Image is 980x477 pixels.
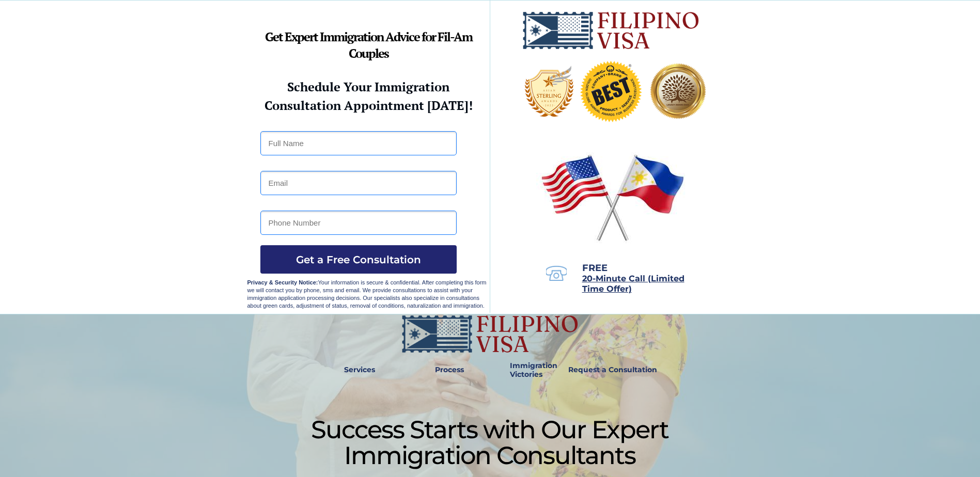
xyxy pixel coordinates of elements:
strong: Request a Consultation [568,365,657,374]
strong: Privacy & Security Notice: [247,279,318,285]
a: Immigration Victories [506,358,540,382]
strong: Immigration Victories [510,361,557,379]
span: Your information is secure & confidential. After completing this form we will contact you by phon... [247,279,487,309]
input: Email [260,171,457,195]
strong: Get Expert Immigration Advice for Fil-Am Couples [265,28,472,61]
span: FREE [582,262,608,274]
a: 20-Minute Call (Limited Time Offer) [582,275,685,293]
span: Get a Free Consultation [260,253,457,266]
a: Request a Consultation [564,358,662,382]
button: Get a Free Consultation [260,245,457,274]
input: Phone Number [260,211,457,235]
strong: Process [435,365,464,374]
strong: Consultation Appointment [DATE]! [265,97,473,114]
span: Success Starts with Our Expert Immigration Consultants [311,415,668,470]
strong: Schedule Your Immigration [287,78,449,95]
span: 20-Minute Call (Limited Time Offer) [582,274,685,294]
strong: Services [344,365,375,374]
input: Full Name [260,131,457,155]
a: Services [337,358,382,382]
a: Process [430,358,469,382]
